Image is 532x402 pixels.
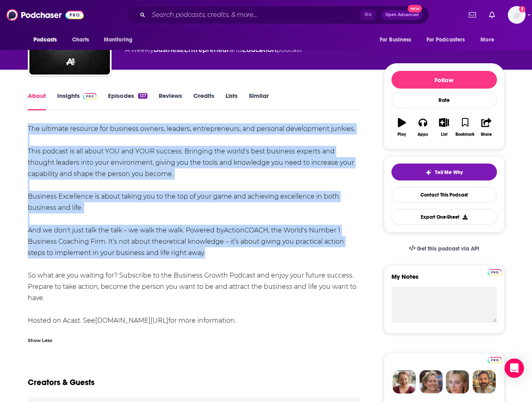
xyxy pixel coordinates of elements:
div: Open Intercom Messenger [505,358,524,378]
button: Bookmark [455,113,476,142]
img: Podchaser - Follow, Share and Rate Podcasts [6,7,84,23]
span: Podcasts [33,34,57,46]
button: open menu [28,32,68,48]
button: Open AdvancedNew [382,10,422,20]
div: List [441,132,447,137]
span: For Podcasters [426,34,465,46]
span: Monitoring [104,34,132,46]
img: Jon Profile [472,370,496,394]
span: Get this podcast via API [417,245,479,252]
a: Get this podcast via API [402,239,486,259]
a: Episodes127 [108,92,147,110]
button: Follow [391,71,497,89]
span: New [408,5,422,12]
img: Podchaser Pro [488,269,502,276]
img: tell me why sparkle [425,169,432,176]
div: Apps [418,132,428,137]
div: 127 [138,93,147,99]
a: Reviews [159,92,182,110]
button: Show profile menu [508,6,526,24]
a: Pro website [488,268,502,276]
img: Barbara Profile [419,370,443,394]
img: User Profile [508,6,526,24]
label: My Notes [391,273,497,287]
button: Export One-Sheet [391,209,497,225]
a: Credits [193,92,214,110]
a: [DOMAIN_NAME][URL] [95,317,168,324]
button: List [433,113,454,142]
a: Charts [67,32,94,48]
div: Share [481,132,492,137]
button: Apps [412,113,433,142]
a: InsightsPodchaser Pro [57,92,97,110]
a: Similar [249,92,269,110]
div: The ultimate resource for business owners, leaders, entrepreneurs, and personal development junki... [28,123,360,326]
div: Play [397,132,406,137]
button: open menu [421,32,477,48]
img: Podchaser Pro [83,93,97,99]
button: open menu [98,32,143,48]
button: tell me why sparkleTell Me Why [391,164,497,180]
button: open menu [374,32,422,48]
a: Show notifications dropdown [466,8,479,22]
button: Play [391,113,412,142]
a: Lists [226,92,238,110]
span: More [480,34,494,46]
span: Tell Me Why [435,169,463,176]
div: Bookmark [455,132,474,137]
a: Pro website [488,356,502,363]
span: Logged in as saraatspark [508,6,526,24]
div: A weekly podcast [125,45,302,55]
h2: Creators & Guests [28,377,95,387]
div: Rate [391,92,497,108]
span: Charts [72,34,89,46]
img: Podchaser Pro [488,357,502,363]
span: For Business [380,34,412,46]
button: Share [476,113,497,142]
button: open menu [475,32,504,48]
img: Jules Profile [446,370,469,394]
a: Show notifications dropdown [486,8,498,22]
svg: Add a profile image [519,6,526,12]
input: Search podcasts, credits, & more... [149,8,360,21]
a: ActionCOACH [224,226,268,234]
span: ⌘ K [360,10,375,20]
a: Contact This Podcast [391,187,497,203]
a: About [28,92,46,110]
div: Search podcasts, credits, & more... [126,6,429,24]
span: Open Advanced [385,13,419,17]
img: Sydney Profile [393,370,416,394]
